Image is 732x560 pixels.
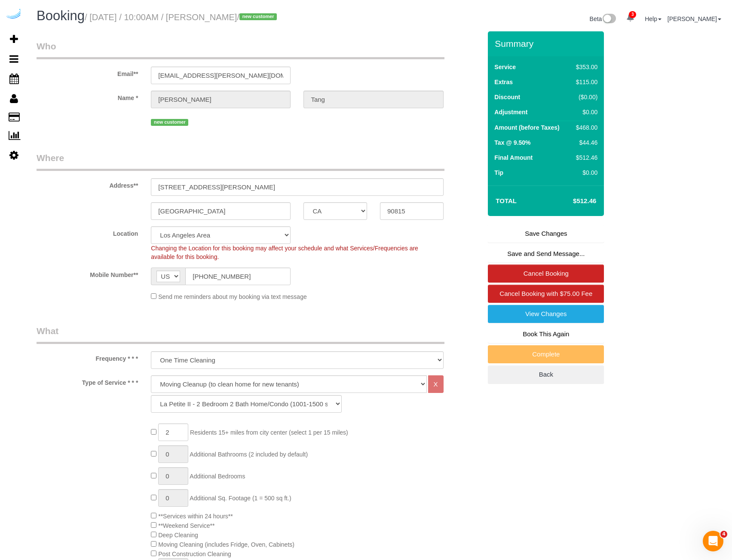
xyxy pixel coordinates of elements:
label: Extras [494,78,513,86]
label: Tax @ 9.50% [494,138,530,147]
a: [PERSON_NAME] [668,15,721,22]
span: Deep Cleaning [158,532,198,539]
span: Additional Sq. Footage (1 = 500 sq ft.) [190,495,291,502]
span: Post Construction Cleaning [158,551,231,557]
div: $115.00 [573,78,597,86]
span: Send me reminders about my booking via text message [158,293,307,300]
label: Amount (before Taxes) [494,123,559,132]
label: Final Amount [494,153,533,162]
label: Discount [494,93,520,101]
a: Save Changes [488,225,604,243]
legend: Where [37,152,444,171]
input: Mobile Number** [185,268,291,285]
label: Frequency * * * [30,351,144,363]
label: Service [494,63,516,71]
span: Booking [37,8,85,23]
legend: What [37,325,444,344]
div: $0.00 [573,168,597,177]
div: $44.46 [573,138,597,147]
input: Last Name** [303,91,443,108]
span: / [237,12,279,22]
span: new customer [239,13,277,20]
span: Cancel Booking with $75.00 Fee [499,290,592,297]
a: Cancel Booking with $75.00 Fee [488,285,604,303]
legend: Who [37,40,444,59]
small: / [DATE] / 10:00AM / [PERSON_NAME] [85,12,279,22]
label: Tip [494,168,503,177]
div: $468.00 [573,123,597,132]
div: $0.00 [573,108,597,116]
img: New interface [602,14,616,25]
a: Back [488,365,604,383]
a: Help [645,15,662,22]
img: Automaid Logo [5,9,22,21]
input: First Name** [151,91,291,108]
span: Moving Cleaning (includes Fridge, Oven, Cabinets) [158,541,294,548]
a: Cancel Booking [488,265,604,283]
span: **Services within 24 hours** [158,513,233,520]
div: $512.46 [573,153,597,162]
span: Changing the Location for this booking may affect your schedule and what Services/Frequencies are... [151,245,418,260]
label: Name * [30,91,144,102]
label: Mobile Number** [30,268,144,279]
a: 3 [622,9,639,27]
a: Book This Again [488,325,604,343]
label: Adjustment [494,108,527,116]
span: 3 [629,11,636,18]
h4: $512.46 [547,198,596,205]
iframe: Intercom live chat [703,531,723,551]
a: View Changes [488,305,604,323]
span: 4 [720,531,727,538]
input: Zip Code** [380,202,444,220]
div: ($0.00) [573,93,597,101]
span: new customer [151,119,188,126]
span: Additional Bathrooms (2 included by default) [190,451,308,458]
strong: Total [496,197,517,204]
div: $353.00 [573,63,597,71]
label: Location [30,226,144,238]
span: Residents 15+ miles from city center (select 1 per 15 miles) [190,429,348,436]
h3: Summary [495,39,600,49]
label: Type of Service * * * [30,375,144,387]
a: Beta [590,15,616,22]
span: Additional Bedrooms [190,473,245,480]
a: Save and Send Message... [488,245,604,263]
